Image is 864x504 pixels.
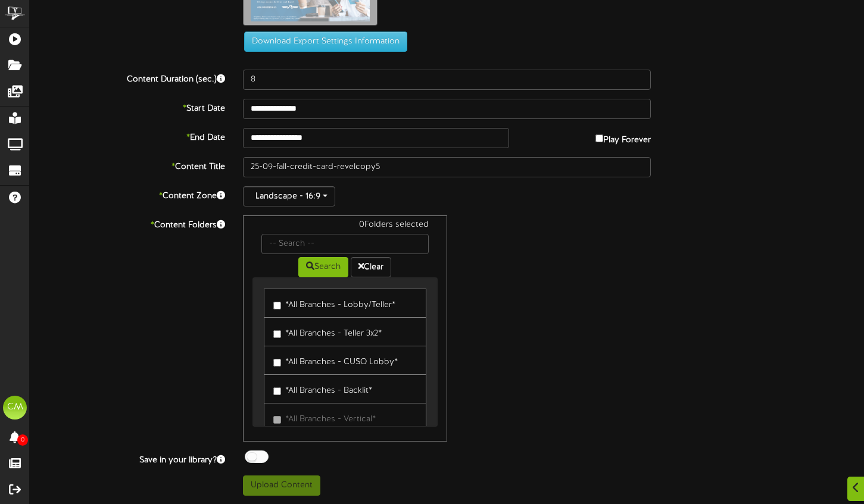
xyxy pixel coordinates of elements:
[273,352,398,368] label: *All Branches - CUSO Lobby*
[21,450,234,467] label: Save in your library?
[243,157,651,177] input: Title of this Content
[238,37,407,46] a: Download Export Settings Information
[273,302,281,309] input: *All Branches - Lobby/Teller*
[273,359,281,367] input: *All Branches - CUSO Lobby*
[244,32,407,52] button: Download Export Settings Information
[298,257,348,277] button: Search
[595,128,651,146] label: Play Forever
[21,128,234,144] label: End Date
[21,215,234,231] label: Content Folders
[3,396,27,420] div: CM
[17,434,28,446] span: 0
[243,186,335,206] button: Landscape - 16:9
[273,416,281,424] input: *All Branches - Vertical*
[595,134,603,142] input: Play Forever
[243,475,320,496] button: Upload Content
[21,70,234,86] label: Content Duration (sec.)
[261,234,429,254] input: -- Search --
[21,186,234,202] label: Content Zone
[252,219,438,234] div: 0 Folders selected
[273,381,372,397] label: *All Branches - Backlit*
[273,295,395,311] label: *All Branches - Lobby/Teller*
[21,157,234,173] label: Content Title
[273,324,382,340] label: *All Branches - Teller 3x2*
[351,257,391,277] button: Clear
[21,99,234,115] label: Start Date
[285,415,376,424] span: *All Branches - Vertical*
[273,387,281,395] input: *All Branches - Backlit*
[273,330,281,338] input: *All Branches - Teller 3x2*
